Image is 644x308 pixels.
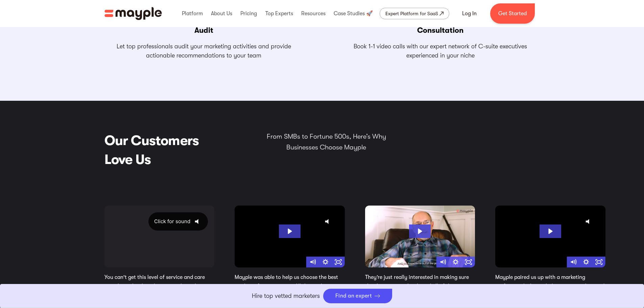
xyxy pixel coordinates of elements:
button: Mute [436,257,449,267]
p: They’re just really interested in making sure that I’m getting what I need all of the time. And, ... [365,273,475,299]
h1: Our Customers Love Us [104,131,215,169]
p: Mayple was able to help us choose the best marketer for our project. All the marketers are hand-p... [235,273,345,299]
span: Click for sound [149,218,190,224]
button: Click for sound [320,212,338,231]
img: Video Thumbnail [365,206,475,267]
div: Pricing [239,3,259,24]
p: Mayple paired us up with a marketing professional who took the time to understand me, my needs, a... [495,273,605,308]
button: Click for sound [148,212,208,231]
div: Top Experts [264,3,295,24]
p: From SMBs to Fortune 500s, Here’s Why Businesses Choose Mayple [262,131,390,152]
h3: Audit [194,26,213,35]
button: Play Video: Hellen UHD [540,224,561,238]
p: Let top professionals audit your marketing activities and provide actionable recommendations to y... [104,42,303,60]
button: Show settings menu [319,257,332,267]
button: Play Video: Debora UHD [279,224,301,238]
button: Mute [306,257,319,267]
a: Expert Platform for SaaS [380,8,449,19]
div: Resources [300,3,327,24]
button: Fullscreen [593,257,605,267]
img: Mayple logo [104,7,162,20]
div: Expert Platform for SaaS [385,9,438,18]
button: Click for sound [580,212,599,231]
p: You can't get this level of service and care anywhere else. It makes my work much more effective. [104,273,215,299]
button: Play Video: 8 [409,224,431,238]
a: Log In [454,5,485,22]
button: Show settings menu [449,257,462,267]
div: About Us [209,3,234,24]
button: Show settings menu [580,257,593,267]
div: Platform [180,3,205,24]
button: Fullscreen [462,257,475,267]
h3: Consultation [417,26,463,35]
p: Book 1-1 video calls with our expert network of C-suite executives experienced in your niche [341,42,540,60]
button: Fullscreen [332,257,345,267]
a: home [104,7,162,20]
button: Mute [567,257,580,267]
a: Get Started [490,3,535,24]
